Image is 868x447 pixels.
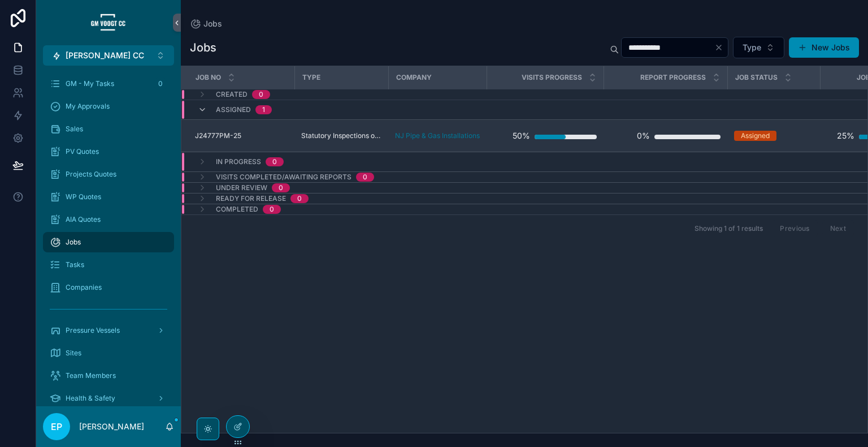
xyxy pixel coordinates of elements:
[216,183,267,192] span: Under Review
[395,131,480,140] a: NJ Pipe & Gas Installations
[396,73,432,82] span: Company
[262,105,265,114] div: 1
[66,147,99,156] span: PV Quotes
[43,45,174,66] button: Select Button
[190,18,222,29] a: Jobs
[154,77,167,91] div: 0
[66,238,81,247] span: Jobs
[493,124,597,147] a: 50%
[90,14,127,32] img: App logo
[637,124,650,147] div: 0%
[640,73,706,82] span: Report Progress
[513,124,530,147] div: 50%
[43,141,174,162] a: PV Quotes
[79,421,144,432] p: [PERSON_NAME]
[735,73,778,82] span: Job Status
[714,43,728,52] button: Clear
[216,205,258,214] span: Completed
[43,74,174,94] a: GM - My Tasks0
[203,18,222,29] span: Jobs
[66,79,114,88] span: GM - My Tasks
[297,194,302,203] div: 0
[43,255,174,275] a: Tasks
[610,124,721,147] a: 0%
[43,187,174,207] a: WP Quotes
[43,232,174,252] a: Jobs
[66,371,116,380] span: Team Members
[270,205,274,214] div: 0
[695,224,763,233] span: Showing 1 of 1 results
[216,105,251,114] span: Assigned
[743,42,761,53] span: Type
[301,131,381,140] a: Statutory Inspections on Pressure Vessels
[43,277,174,298] a: Companies
[66,394,115,403] span: Health & Safety
[522,73,582,82] span: Visits Progress
[43,388,174,409] a: Health & Safety
[66,215,101,224] span: AIA Quotes
[66,170,116,179] span: Projects Quotes
[196,73,221,82] span: Job No
[216,194,286,203] span: Ready for Release
[66,260,84,269] span: Tasks
[279,183,283,192] div: 0
[272,157,277,166] div: 0
[66,50,144,61] span: [PERSON_NAME] CC
[259,90,263,99] div: 0
[36,66,181,406] div: scrollable content
[733,37,784,58] button: Select Button
[51,420,62,433] span: EP
[43,366,174,386] a: Team Members
[66,124,83,134] span: Sales
[363,173,367,182] div: 0
[837,124,854,147] div: 25%
[66,349,81,358] span: Sites
[195,131,241,140] span: J24777PM-25
[190,40,216,55] h1: Jobs
[216,173,351,182] span: Visits Completed/Awaiting Reports
[43,96,174,117] a: My Approvals
[43,343,174,363] a: Sites
[66,102,110,111] span: My Approvals
[66,326,120,335] span: Pressure Vessels
[195,131,288,140] a: J24777PM-25
[43,119,174,139] a: Sales
[789,37,859,58] button: New Jobs
[43,320,174,341] a: Pressure Vessels
[43,209,174,230] a: AIA Quotes
[302,73,320,82] span: Type
[66,192,101,201] span: WP Quotes
[734,131,813,141] a: Assigned
[741,131,770,141] div: Assigned
[43,164,174,184] a: Projects Quotes
[66,283,102,292] span: Companies
[216,90,248,99] span: Created
[216,157,261,166] span: In Progress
